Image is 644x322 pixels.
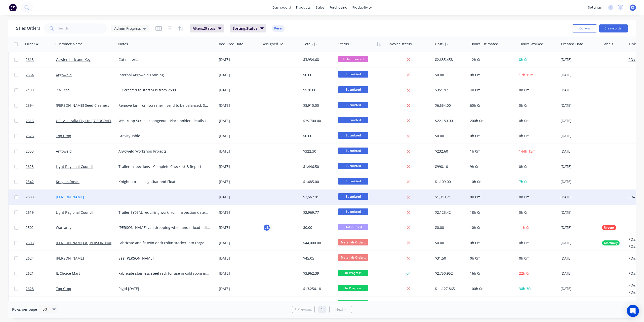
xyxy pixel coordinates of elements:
div: $29,700.00 [303,118,333,123]
div: [DATE] [560,149,598,154]
div: [DATE] [219,103,259,108]
button: JS [263,224,270,231]
div: [DATE] [560,210,598,215]
a: dashboard [270,4,294,11]
span: 0h 0m [519,103,530,108]
div: sales [313,4,327,11]
span: In Progress [338,270,368,276]
div: Internal Argoweld Training [118,73,210,78]
div: Invoice status [389,42,412,47]
span: Next [335,307,343,312]
span: 2555 [26,149,34,154]
span: 2621 [26,271,34,276]
span: 144h 15m [519,149,536,154]
div: $3,934.68 [303,57,333,62]
div: $0.00 [303,73,333,78]
a: JL Choice Mart [56,271,80,276]
div: [DATE] [219,195,259,200]
a: 2628 [26,281,56,296]
span: 0h 0m [519,210,530,215]
div: [DATE] [560,179,598,184]
div: 18h 0m [470,210,513,215]
div: productivity [350,4,374,11]
div: Created Date [561,42,583,47]
a: 2583 [26,297,56,312]
a: Argoweld [56,73,72,77]
a: 2542 [26,174,56,189]
div: See [PERSON_NAME] [118,256,210,261]
div: Hours Estimated [470,42,498,47]
div: $0.00 [435,240,464,245]
a: 2499 [26,83,56,98]
div: 9h 0m [470,164,513,169]
span: Rows per page [12,307,37,312]
span: 17h 15m [519,73,534,77]
a: Light Regional Council [56,164,93,169]
a: [PERSON_NAME] Seed Cleaners [56,103,109,108]
a: Light Regional Council [56,210,93,215]
a: 2594 [26,98,56,113]
span: 2619 [26,210,34,215]
a: UPL Australia Pty Ltd ([GEOGRAPHIC_DATA]) [56,118,128,123]
span: 22h 0m [519,271,532,276]
div: Knights roses - Lightbar and Float [118,179,210,184]
div: 60h 0m [470,103,513,108]
span: 2633 [26,195,34,200]
div: 200h 0m [470,118,513,123]
button: PO#2624 [628,271,643,276]
span: Submitted [338,148,368,154]
div: $351.92 [435,88,464,93]
span: In Progress [338,285,368,291]
span: 2594 [26,103,34,108]
div: $2,123.42 [435,210,464,215]
div: $22,180.00 [435,118,464,123]
span: Submitted [338,102,368,108]
div: Fabricate stainless steel rack for use in cold room in Meat dept. 2 x swivel castors 2 x straight... [118,271,210,276]
div: [DATE] [560,240,598,245]
div: Cut material. [118,57,210,62]
div: Remove fan from screener - send to be balanced. Shaker leaking grain - check chutes for wear. Ele... [118,103,210,108]
a: [PERSON_NAME] & [PERSON_NAME] Pty Ltd [56,240,129,245]
div: 16h 0m [470,271,513,276]
div: $1,485.00 [303,179,333,184]
div: Cost ($) [435,42,448,47]
div: Gravity Table [118,133,210,138]
div: [DATE] [219,118,259,123]
a: Knights Roses [56,179,79,184]
a: Previous page [292,307,314,312]
span: Outsourced [338,224,368,230]
div: Notes [118,42,128,47]
div: [DATE] [560,103,598,108]
div: $11,127.865 [435,286,464,291]
div: $0.00 [303,133,333,138]
div: Order # [25,42,38,47]
div: $1,109.00 [435,179,464,184]
span: 2542 [26,179,34,184]
div: [DATE] [219,57,259,62]
span: 2502 [26,225,34,230]
div: [DATE] [219,133,259,138]
div: [DATE] [219,271,259,276]
span: Submitted [338,132,368,138]
span: 0h 0m [519,118,530,123]
span: 2616 [26,118,34,123]
button: PO#2639 [628,195,643,200]
span: 34h 30m [519,286,534,291]
div: $3,962.39 [303,271,333,276]
span: 2624 [26,256,34,261]
a: 2633 [26,190,56,205]
div: Fabricate and fit twin deck coffin stacker into Large electric Ford Van. [118,240,210,245]
div: $31.50 [435,256,464,261]
div: 12h 0m [470,57,513,62]
span: 2613 [26,57,34,62]
div: [DATE] [560,73,598,78]
div: [DATE] [219,88,259,93]
span: Mortuary [604,240,618,245]
button: PO#2634 [628,283,643,288]
span: In Progress [338,300,368,306]
div: 0h 0m [470,256,513,261]
span: Filters: Status [192,26,215,31]
div: $0.00 [435,225,464,230]
span: 2554 [26,73,34,78]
